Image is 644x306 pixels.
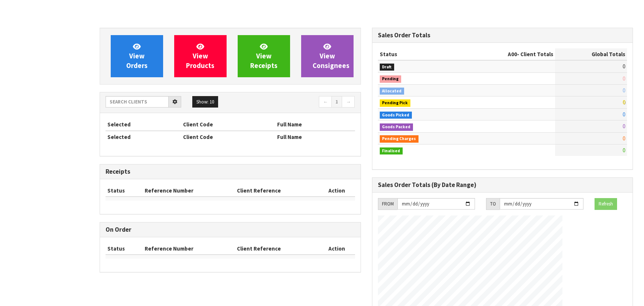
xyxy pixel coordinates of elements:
a: ViewProducts [174,35,227,77]
th: Status [106,243,143,255]
span: 0 [623,135,625,142]
span: 0 [623,147,625,154]
span: Allocated [380,88,404,95]
span: A00 [508,51,517,58]
th: Status [378,48,460,60]
div: TO [486,198,500,210]
span: 0 [623,99,625,106]
a: ViewConsignees [301,35,354,77]
th: Action [319,243,355,255]
span: Pending [380,75,402,83]
nav: Page navigation [236,96,355,109]
span: Pending Pick [380,99,411,107]
input: Search clients [106,96,169,108]
th: Full Name [275,119,355,130]
th: Status [106,185,143,197]
span: View Products [186,42,214,70]
div: FROM [378,198,397,210]
span: 0 [623,123,625,130]
th: Client Code [181,119,275,130]
h3: Sales Order Totals (By Date Range) [378,181,627,188]
h3: Sales Order Totals [378,32,627,39]
h3: On Order [106,226,355,233]
button: Refresh [595,198,617,210]
span: 0 [623,75,625,82]
span: 0 [623,111,625,118]
th: Client Reference [235,243,319,255]
span: Goods Picked [380,112,412,119]
th: Selected [106,119,181,130]
th: Global Totals [555,48,627,60]
a: ViewOrders [111,35,163,77]
th: - Client Totals [460,48,555,60]
a: ← [319,96,332,108]
a: → [342,96,355,108]
span: Draft [380,64,395,71]
a: 1 [331,96,342,108]
th: Action [319,185,355,197]
th: Client Code [181,131,275,143]
span: Pending Charges [380,135,419,143]
th: Reference Number [143,243,235,255]
th: Full Name [275,131,355,143]
span: Finalised [380,147,403,155]
span: View Consignees [313,42,349,70]
span: 0 [623,87,625,94]
th: Client Reference [235,185,319,197]
h3: Receipts [106,168,355,175]
th: Selected [106,131,181,143]
span: 0 [623,63,625,70]
span: Goods Packed [380,123,413,131]
span: View Receipts [250,42,278,70]
th: Reference Number [143,185,235,197]
button: Show: 10 [192,96,218,108]
span: View Orders [126,42,148,70]
a: ViewReceipts [238,35,290,77]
